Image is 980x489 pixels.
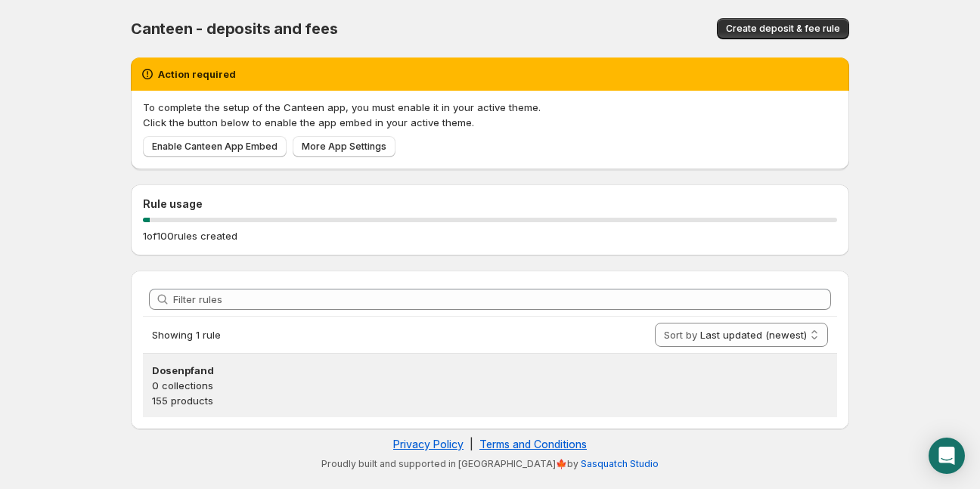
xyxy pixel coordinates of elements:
h2: Rule usage [143,197,837,212]
p: Proudly built and supported in [GEOGRAPHIC_DATA]🍁by [138,458,842,470]
a: Enable Canteen App Embed [143,136,287,157]
span: Create deposit & fee rule [726,23,840,35]
input: Filter rules [173,289,831,310]
span: Enable Canteen App Embed [152,141,278,153]
h3: Dosenpfand [152,363,828,378]
p: 1 of 100 rules created [143,228,237,243]
p: To complete the setup of the Canteen app, you must enable it in your active theme. [143,100,837,115]
a: Privacy Policy [393,438,464,450]
a: More App Settings [293,136,395,157]
button: Create deposit & fee rule [717,18,849,39]
span: | [470,438,473,450]
p: 155 products [152,393,828,408]
span: Showing 1 rule [152,329,221,341]
span: More App Settings [302,141,386,153]
p: Click the button below to enable the app embed in your active theme. [143,115,837,130]
h2: Action required [158,67,236,82]
a: Terms and Conditions [479,438,587,450]
p: 0 collections [152,378,828,393]
span: Canteen - deposits and fees [131,20,338,38]
div: Open Intercom Messenger [929,438,965,474]
a: Sasquatch Studio [581,458,659,469]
